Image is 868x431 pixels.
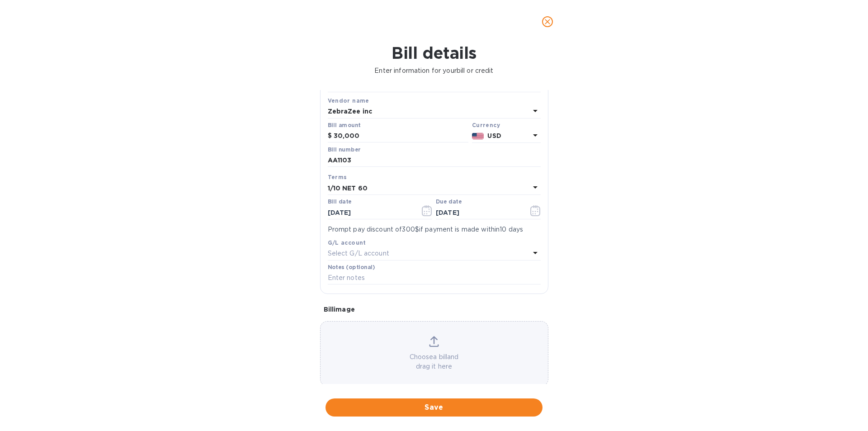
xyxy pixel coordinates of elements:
p: Enter information for your bill or credit [7,66,861,76]
b: USD [487,132,501,139]
b: 1/10 NET 60 [328,185,368,192]
img: USD [472,133,484,139]
label: Due date [436,199,462,205]
label: Bill amount [328,123,360,128]
p: Bill image [324,305,545,314]
div: $ [328,129,334,143]
label: Bill date [328,199,352,205]
b: ZebraZee inc [328,108,373,115]
b: Currency [472,122,500,128]
label: Bill number [328,147,360,152]
input: Select date [328,206,413,219]
h1: Bill details [7,43,861,62]
button: Save [325,398,542,417]
input: Enter notes [328,271,541,285]
b: Vendor name [328,97,369,104]
p: Choose a bill and drag it here [321,352,548,371]
b: Terms [328,174,347,180]
input: $ Enter bill amount [334,129,468,143]
button: close [537,11,558,33]
p: Select G/L account [328,249,389,258]
label: Notes (optional) [328,265,375,270]
input: Due date [436,206,521,219]
span: Save [333,402,535,413]
input: Enter bill number [328,154,541,167]
b: G/L account [328,239,366,246]
p: Prompt pay discount of 300$ if payment is made within 10 days [328,225,541,234]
